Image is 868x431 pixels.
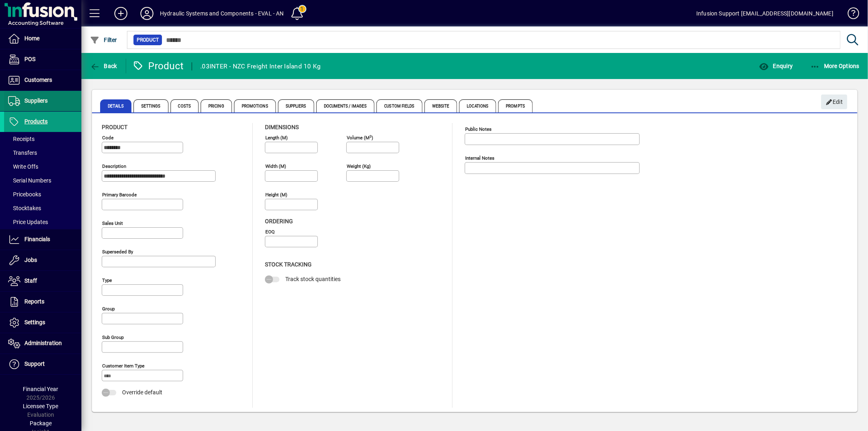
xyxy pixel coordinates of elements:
a: Customers [4,70,81,90]
mat-label: Customer Item Type [102,363,144,369]
span: More Options [810,63,860,69]
a: Settings [4,312,81,333]
div: .03INTER - NZC Freight Inter Island 10 Kg [200,60,321,73]
a: POS [4,49,81,70]
a: Receipts [4,132,81,146]
a: Transfers [4,146,81,160]
a: Administration [4,333,81,354]
span: Track stock quantities [285,276,341,282]
span: Stock Tracking [265,261,312,268]
span: Home [24,35,39,42]
mat-label: Code [102,135,114,141]
div: Infusion Support [EMAIL_ADDRESS][DOMAIN_NAME] [696,7,833,20]
mat-label: Volume (m ) [347,135,373,141]
button: Filter [88,33,119,47]
mat-label: Internal Notes [465,155,494,161]
span: Back [90,63,117,69]
span: Package [30,420,52,427]
span: Customers [24,77,52,83]
span: Product [102,124,127,130]
span: Settings [24,319,45,325]
a: Knowledge Base [842,2,858,28]
span: Financial Year [23,386,59,392]
span: Staff [24,277,37,284]
button: Enquiry [757,59,795,73]
a: Stocktakes [4,201,81,215]
button: Add [108,6,134,21]
span: Suppliers [278,99,314,112]
a: Serial Numbers [4,174,81,187]
span: Documents / Images [316,99,375,112]
span: Promotions [234,99,276,112]
div: Product [132,59,184,73]
span: Licensee Type [23,403,59,409]
span: Administration [24,340,62,346]
span: Pricebooks [8,191,41,198]
span: Custom Fields [376,99,422,112]
span: Serial Numbers [8,177,51,184]
a: Reports [4,292,81,312]
a: Home [4,29,81,49]
a: Financials [4,229,81,250]
span: Products [24,118,48,125]
span: Override default [122,389,162,396]
span: POS [24,56,35,62]
a: Suppliers [4,91,81,111]
mat-label: Height (m) [265,192,287,198]
span: Jobs [24,257,37,263]
a: Jobs [4,250,81,270]
mat-label: Primary barcode [102,192,137,198]
span: Settings [133,99,168,112]
mat-label: Description [102,163,126,169]
button: Back [88,59,119,73]
mat-label: Public Notes [465,126,492,132]
mat-label: Type [102,277,112,283]
span: Ordering [265,218,293,224]
sup: 3 [370,134,372,138]
span: Dimensions [265,124,299,130]
span: Details [100,99,131,112]
button: More Options [808,59,862,73]
mat-label: Superseded by [102,249,133,255]
mat-label: Sub group [102,334,124,340]
span: Write Offs [8,163,38,170]
mat-label: Weight (Kg) [347,163,371,169]
span: Pricing [201,99,232,112]
a: Write Offs [4,160,81,174]
span: Website [424,99,457,112]
span: Receipts [8,136,35,142]
span: Prompts [498,99,533,112]
button: Edit [821,95,847,109]
span: Financials [24,236,50,242]
mat-label: Group [102,306,115,312]
mat-label: Length (m) [265,135,288,141]
span: Filter [90,37,117,43]
span: Product [137,36,159,44]
a: Price Updates [4,215,81,229]
span: Reports [24,298,44,305]
button: Profile [134,6,160,21]
a: Staff [4,271,81,291]
a: Support [4,354,81,374]
span: Enquiry [759,63,793,69]
span: Support [24,361,45,367]
mat-label: EOQ [265,229,275,235]
span: Stocktakes [8,205,41,211]
span: Costs [171,99,199,112]
mat-label: Sales unit [102,220,123,226]
span: Price Updates [8,219,48,225]
span: Locations [459,99,496,112]
a: Pricebooks [4,187,81,201]
span: Transfers [8,150,37,156]
div: Hydraulic Systems and Components - EVAL - AN [160,7,284,20]
span: Edit [826,95,843,109]
app-page-header-button: Back [81,59,126,73]
span: Suppliers [24,97,48,104]
mat-label: Width (m) [265,163,286,169]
